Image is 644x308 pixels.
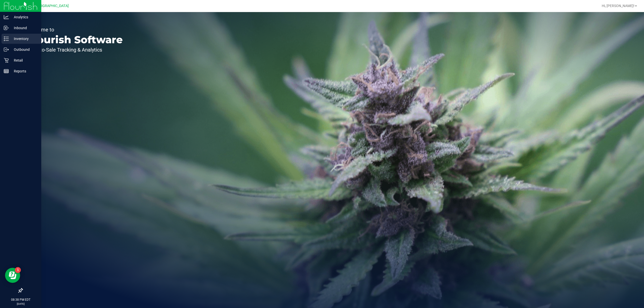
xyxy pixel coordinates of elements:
[4,36,9,41] inline-svg: Inventory
[4,58,9,63] inline-svg: Retail
[602,4,634,8] span: Hi, [PERSON_NAME]!
[15,267,21,273] iframe: Resource center unread badge
[9,47,39,53] p: Outbound
[4,47,9,52] inline-svg: Outbound
[27,35,123,45] p: Flourish Software
[4,69,9,74] inline-svg: Reports
[9,57,39,63] p: Retail
[34,4,69,8] span: [GEOGRAPHIC_DATA]
[9,68,39,74] p: Reports
[4,25,9,30] inline-svg: Inbound
[2,297,39,302] p: 08:38 PM EDT
[9,25,39,31] p: Inbound
[5,268,20,283] iframe: Resource center
[2,302,39,306] p: [DATE]
[9,36,39,42] p: Inventory
[27,47,123,52] p: Seed-to-Sale Tracking & Analytics
[4,15,9,20] inline-svg: Analytics
[9,14,39,20] p: Analytics
[27,27,123,32] p: Welcome to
